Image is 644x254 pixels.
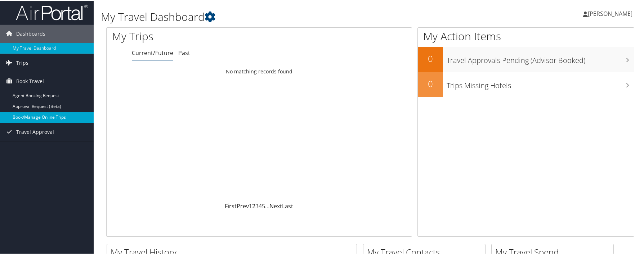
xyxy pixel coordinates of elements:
a: Past [178,48,190,56]
a: Last [282,201,293,209]
a: 1 [249,201,252,209]
span: … [265,201,269,209]
a: 3 [255,201,259,209]
a: Current/Future [132,48,173,56]
a: 0Travel Approvals Pending (Advisor Booked) [418,46,634,71]
h3: Travel Approvals Pending (Advisor Booked) [447,51,634,65]
span: Book Travel [16,72,44,90]
a: 5 [262,201,265,209]
h3: Trips Missing Hotels [447,76,634,90]
h1: My Trips [112,28,279,43]
td: No matching records found [107,64,412,77]
img: airportal-logo.png [16,3,88,20]
a: Prev [237,201,249,209]
h2: 0 [418,77,443,89]
a: Next [269,201,282,209]
span: [PERSON_NAME] [588,9,632,17]
h1: My Travel Dashboard [101,9,460,24]
a: [PERSON_NAME] [583,2,640,24]
a: 0Trips Missing Hotels [418,71,634,96]
span: Dashboards [16,24,45,42]
h1: My Action Items [418,28,634,43]
h2: 0 [418,52,443,64]
span: Travel Approval [16,122,54,140]
span: Trips [16,53,28,71]
a: 4 [259,201,262,209]
a: First [225,201,237,209]
a: 2 [252,201,255,209]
